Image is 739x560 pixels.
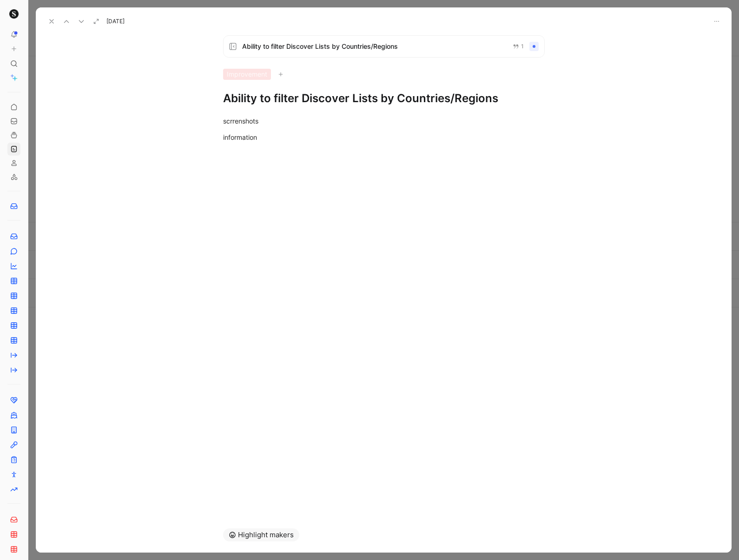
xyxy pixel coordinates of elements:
[223,528,299,541] button: Highlight makers
[242,41,505,52] span: Ability to filter Discover Lists by Countries/Regions
[223,132,545,142] div: information
[223,116,545,126] div: scrrenshots
[106,18,125,25] span: [DATE]
[223,69,271,80] div: Improvement
[521,44,524,49] span: 1
[511,41,526,52] button: 1
[7,7,20,20] button: shopmy
[9,9,19,19] img: shopmy
[223,91,545,106] h1: Ability to filter Discover Lists by Countries/Regions
[223,69,545,80] div: Improvement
